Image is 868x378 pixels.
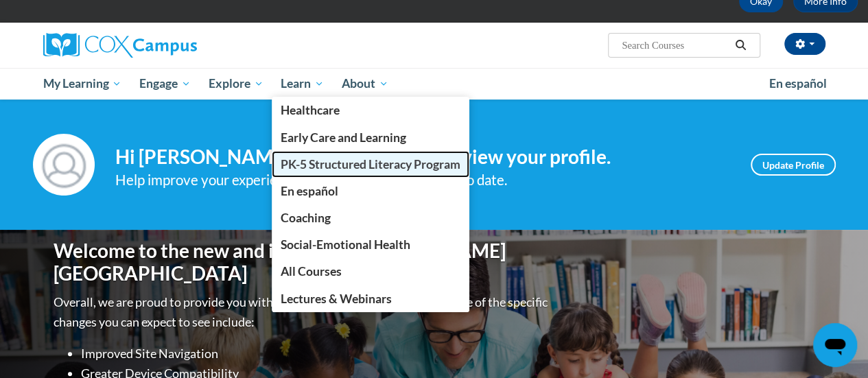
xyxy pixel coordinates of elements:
h1: Welcome to the new and improved [PERSON_NAME][GEOGRAPHIC_DATA] [54,239,551,285]
a: Early Care and Learning [272,124,469,151]
iframe: Button to launch messaging window [813,323,857,367]
a: En español [760,69,836,98]
a: Healthcare [272,97,469,123]
a: Explore [200,68,272,99]
span: Early Care and Learning [281,130,406,145]
span: Healthcare [281,103,340,117]
span: PK-5 Structured Literacy Program [281,157,460,172]
a: Social-Emotional Health [272,231,469,258]
a: Learn [272,68,333,99]
div: Help improve your experience by keeping your profile up to date. [115,169,730,191]
a: En español [272,178,469,204]
a: Cox Campus [43,33,290,58]
span: Learn [281,75,324,92]
span: En español [281,184,338,198]
a: Engage [130,68,200,99]
a: Update Profile [751,154,836,176]
a: About [333,68,397,99]
img: Profile Image [33,134,95,196]
a: My Learning [34,68,131,99]
span: Coaching [281,211,331,225]
span: Explore [209,75,263,92]
p: Overall, we are proud to provide you with a more streamlined experience. Some of the specific cha... [54,292,551,332]
img: Cox Campus [43,33,197,58]
span: My Learning [43,75,121,92]
li: Improved Site Navigation [81,344,551,364]
a: Lectures & Webinars [272,285,469,312]
h4: Hi [PERSON_NAME]! Take a minute to review your profile. [115,145,730,169]
input: Search Courses [620,37,730,54]
a: All Courses [272,258,469,285]
span: Lectures & Webinars [281,292,392,306]
span: All Courses [281,264,342,279]
span: About [342,75,388,92]
button: Search [730,37,751,54]
span: En español [769,76,827,91]
a: PK-5 Structured Literacy Program [272,151,469,178]
span: Social-Emotional Health [281,237,410,252]
button: Account Settings [784,33,825,55]
div: Main menu [33,68,836,99]
span: Engage [139,75,191,92]
a: Coaching [272,204,469,231]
